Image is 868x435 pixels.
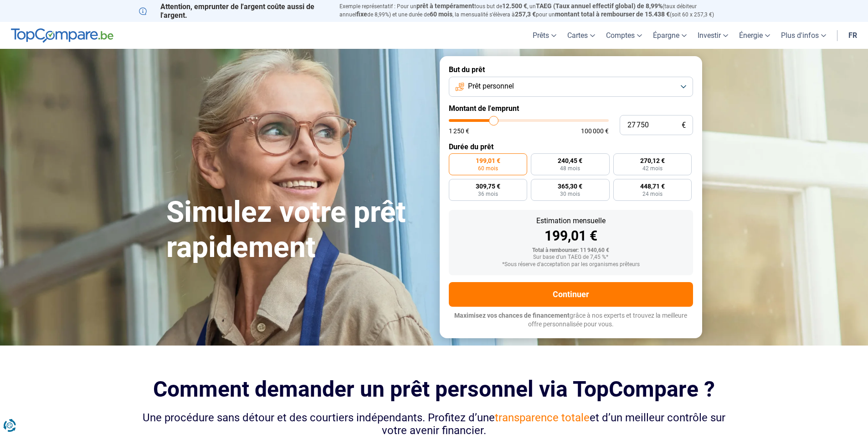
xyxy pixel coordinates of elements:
img: TopCompare [11,28,113,43]
div: Total à rembourser: 11 940,60 € [456,247,686,254]
button: Prêt personnel [449,77,693,97]
span: 448,71 € [640,183,665,189]
span: 42 mois [642,166,663,171]
span: montant total à rembourser de 15.438 € [555,10,670,18]
a: Investir [692,22,734,49]
p: Exemple représentatif : Pour un tous but de , un (taux débiteur annuel de 8,99%) et une durée de ... [339,2,729,19]
span: transparence totale [495,411,590,424]
label: Montant de l'emprunt [449,104,693,113]
label: Durée du prêt [449,142,693,151]
span: prêt à tempérament [416,2,474,10]
a: Épargne [647,22,692,49]
h2: Comment demander un prêt personnel via TopCompare ? [139,377,729,402]
a: fr [843,22,863,49]
span: € [682,121,686,129]
span: Prêt personnel [468,81,514,91]
div: Sur base d'un TAEG de 7,45 %* [456,254,686,261]
span: 48 mois [560,166,580,171]
a: Prêts [527,22,562,49]
span: 365,30 € [558,183,582,189]
span: 199,01 € [476,157,500,164]
p: Attention, emprunter de l'argent coûte aussi de l'argent. [139,2,329,20]
span: 60 mois [430,10,452,18]
label: But du prêt [449,65,693,74]
a: Énergie [734,22,776,49]
span: fixe [356,10,367,18]
div: Estimation mensuelle [456,217,686,225]
p: grâce à nos experts et trouvez la meilleure offre personnalisée pour vous. [449,311,693,329]
div: 199,01 € [456,229,686,243]
span: 60 mois [478,166,498,171]
a: Cartes [562,22,601,49]
span: 36 mois [478,191,498,197]
span: 257,3 € [515,10,536,18]
h1: Simulez votre prêt rapidement [166,195,429,265]
div: *Sous réserve d'acceptation par les organismes prêteurs [456,262,686,268]
span: 240,45 € [558,157,582,164]
span: 270,12 € [640,157,665,164]
span: 24 mois [642,191,663,197]
span: 309,75 € [476,183,500,189]
span: 100 000 € [581,128,609,134]
button: Continuer [449,282,693,307]
a: Comptes [601,22,647,49]
span: 1 250 € [449,128,469,134]
a: Plus d'infos [776,22,832,49]
span: 12.500 € [502,2,527,10]
span: TAEG (Taux annuel effectif global) de 8,99% [536,2,663,10]
span: Maximisez vos chances de financement [454,312,570,319]
span: 30 mois [560,191,580,197]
